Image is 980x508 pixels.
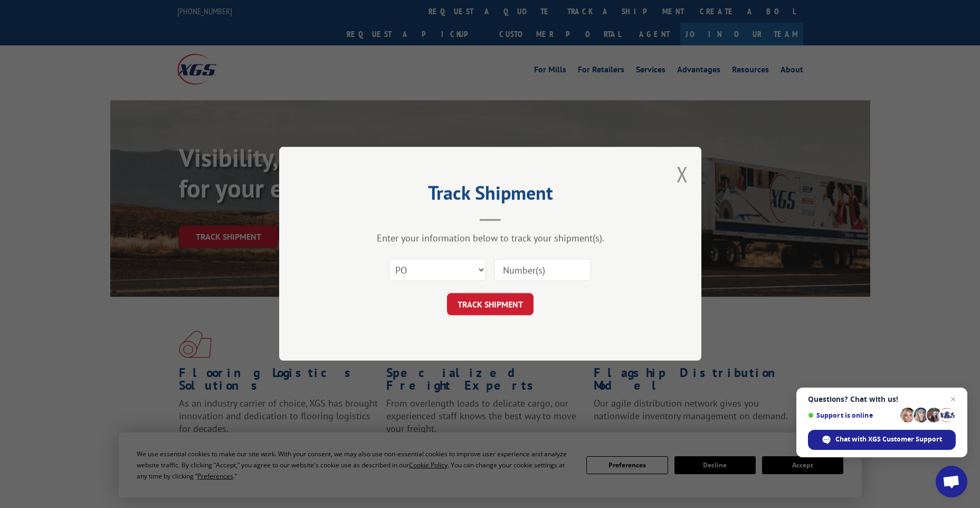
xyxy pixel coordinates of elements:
[835,435,942,444] span: Chat with XGS Customer Support
[332,185,649,205] h2: Track Shipment
[936,466,967,497] div: Open chat
[808,411,897,419] span: Support is online
[808,395,956,403] span: Questions? Chat with us!
[808,430,956,450] div: Chat with XGS Customer Support
[947,393,959,406] span: Close chat
[447,294,534,316] button: TRACK SHIPMENT
[332,232,649,244] div: Enter your information below to track your shipment(s).
[494,259,591,281] input: Number(s)
[677,160,688,188] button: Close modal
